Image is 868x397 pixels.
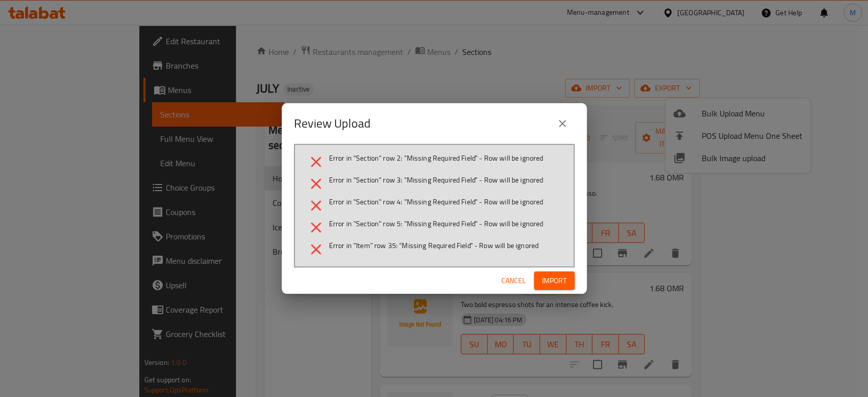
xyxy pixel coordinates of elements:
span: Error in "Section" row 2: "Missing Required Field" - Row will be ignored [329,153,544,163]
span: Cancel [501,274,526,287]
span: Error in "Section" row 5: "Missing Required Field" - Row will be ignored [329,219,544,229]
h2: Review Upload [294,115,371,132]
button: close [550,111,575,136]
span: Error in "Section" row 4: "Missing Required Field" - Row will be ignored [329,197,544,207]
span: Import [542,274,566,287]
span: Error in "Item" row 35: "Missing Required Field" - Row will be ignored [329,240,539,251]
button: Import [534,271,575,290]
button: Cancel [497,271,530,290]
span: Error in "Section" row 3: "Missing Required Field" - Row will be ignored [329,175,544,185]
